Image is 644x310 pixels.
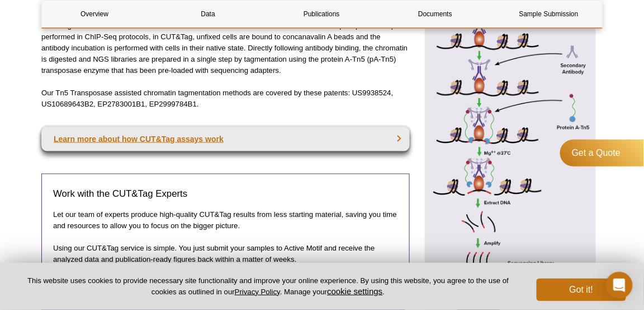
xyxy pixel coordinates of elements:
p: CUT&Tag is based on the same principles as ChIP-Seq, but with several changes to the protocol tha... [41,9,410,76]
a: Sample Submission [496,1,602,27]
p: Our Tn5 Transposase assisted chromatin tagmentation methods are covered by these patents: US99385... [41,87,410,110]
a: Privacy Policy [235,288,280,296]
h3: Work with the CUT&Tag Experts​ [53,188,398,201]
a: Learn more about how CUT&Tag assays work [41,127,410,151]
a: Overview [42,1,147,27]
a: Get a Quote [560,140,644,166]
p: This website uses cookies to provide necessary site functionality and improve your online experie... [18,276,518,297]
p: Using our CUT&Tag service is simple. You just submit your samples to Active Motif and receive the... [53,243,398,266]
button: Got it! [537,279,626,301]
a: Data [155,1,261,27]
a: Documents [383,1,488,27]
p: Let our team of experts produce high-quality CUT&Tag results from less starting material, saving ... [53,210,398,232]
a: Publications [269,1,374,27]
button: cookie settings [327,286,382,296]
div: Open Intercom Messenger [606,272,633,299]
